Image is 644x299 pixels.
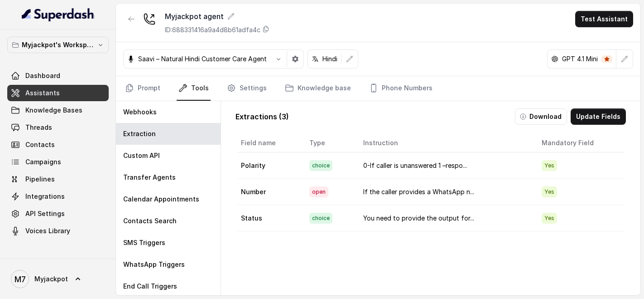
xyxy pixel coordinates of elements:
[302,134,356,152] th: Type
[123,129,156,138] p: Extraction
[7,206,109,222] a: API Settings
[7,85,109,101] a: Assistants
[542,160,557,171] span: Yes
[25,192,65,201] span: Integrations
[123,173,176,182] p: Transfer Agents
[165,11,269,22] div: Myjackpot agent
[25,175,55,184] span: Pipelines
[25,88,60,98] span: Assistants
[309,160,332,171] span: choice
[542,186,557,197] span: Yes
[138,54,267,64] p: Saavi – Natural Hindi Customer Care Agent
[123,151,160,160] p: Custom API
[123,260,185,269] p: WhatsApp Triggers
[235,111,289,122] p: Extractions ( 3 )
[571,108,626,125] button: Update Fields
[7,37,109,53] button: Myjackpot's Workspace
[515,108,567,125] button: Download
[123,76,162,101] a: Prompt
[14,274,26,284] text: M7
[177,76,211,101] a: Tools
[123,195,199,204] p: Calendar Appointments
[22,7,95,22] img: light.svg
[25,71,60,80] span: Dashboard
[356,179,534,205] td: If the caller provides a WhatsApp n...
[237,134,303,152] th: Field name
[25,157,61,167] span: Campaigns
[542,213,557,224] span: Yes
[356,134,534,152] th: Instruction
[237,179,303,205] td: Number
[534,134,624,152] th: Mandatory Field
[25,123,52,132] span: Threads
[123,76,633,101] nav: Tabs
[562,54,598,64] p: GPT 4.1 Mini
[7,171,109,187] a: Pipelines
[237,152,303,179] td: Polarity
[7,102,109,118] a: Knowledge Bases
[322,54,337,64] p: Hindi
[356,152,534,179] td: 0-If caller is unanswered 1 –respo...
[7,154,109,170] a: Campaigns
[25,209,65,218] span: API Settings
[309,186,328,197] span: open
[123,282,177,291] p: End Call Triggers
[7,137,109,153] a: Contacts
[25,226,70,235] span: Voices Library
[7,266,109,292] a: Myjackpot
[25,140,55,149] span: Contacts
[123,216,177,225] p: Contacts Search
[123,238,165,247] p: SMS Triggers
[7,188,109,205] a: Integrations
[283,76,353,101] a: Knowledge base
[551,55,558,63] svg: openai logo
[7,68,109,84] a: Dashboard
[165,25,260,34] p: ID: 688331416a9a4d8b61adfa4c
[356,205,534,231] td: You need to provide the output for...
[25,106,82,115] span: Knowledge Bases
[367,76,434,101] a: Phone Numbers
[225,76,269,101] a: Settings
[309,213,332,224] span: choice
[237,205,303,231] td: Status
[123,108,157,117] p: Webhooks
[7,119,109,136] a: Threads
[575,11,633,27] button: Test Assistant
[7,223,109,239] a: Voices Library
[34,274,68,284] span: Myjackpot
[22,39,94,50] p: Myjackpot's Workspace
